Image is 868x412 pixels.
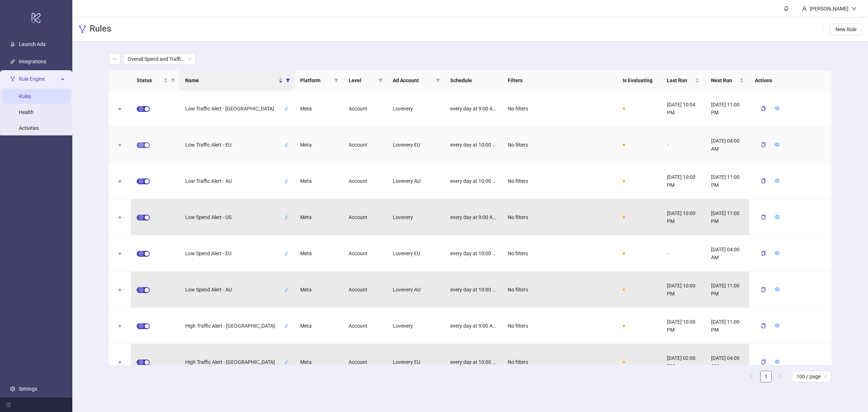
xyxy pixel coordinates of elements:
div: Account [343,127,387,163]
button: Expand row [117,287,123,293]
div: Account [343,199,387,235]
div: Lovevery [387,308,444,344]
span: edit [284,287,289,292]
div: Lovevery EU [387,235,444,272]
span: right [778,374,783,378]
span: eye [774,287,779,292]
div: Low Spend Alert - EUedit [185,249,289,258]
span: copy [761,142,766,147]
span: filter [286,78,290,83]
div: [DATE] 11:00 PM [705,91,749,127]
div: Meta [294,199,343,235]
div: - [661,235,705,272]
span: eye [774,214,779,219]
div: Lovevery AU [387,272,444,308]
span: eye [774,323,779,328]
div: Account [343,163,387,199]
span: filter [169,75,176,86]
button: Expand row [117,178,123,184]
span: Last Run [667,76,694,84]
a: eye [774,214,779,220]
span: ellipsis [112,56,117,62]
div: [DATE] 11:00 PM [705,272,749,308]
div: [DATE] 02:00 PM [661,344,705,380]
span: New Rule [835,26,856,32]
span: every day at 9:00 AM,10:00 AM,11:00 AM,12:00 PM,1:00 PM,2:00 PM,3:00 PM,4:00 PM,5:00 PM,6:00 PM,7... [450,322,496,330]
span: copy [761,106,766,111]
span: edit [284,143,289,147]
div: Low Spend Alert - USedit [185,213,289,222]
h3: Rules [90,23,111,35]
span: every day at 9:00 AM,10:00 AM,11:00 AM,12:00 PM,1:00 PM,2:00 PM,3:00 PM,4:00 PM,5:00 PM,6:00 PM,7... [450,213,496,221]
span: filter [333,75,340,86]
span: Ad Account [393,76,433,84]
span: bell [784,6,789,11]
span: Low Spend Alert - EU [185,249,283,257]
div: [DATE] 10:00 PM [661,308,705,344]
div: Meta [294,163,343,199]
div: Lovevery EU [387,344,444,380]
div: Account [343,344,387,380]
button: left [746,371,757,382]
div: [DATE] 04:00 AM [705,235,749,272]
button: Expand row [117,360,123,365]
div: [DATE] 11:00 PM [705,308,749,344]
div: [DATE] 04:00 AM [705,127,749,163]
div: Account [343,235,387,272]
div: [DATE] 10:00 PM [661,272,705,308]
span: copy [761,323,766,328]
button: right [775,371,786,382]
span: filter [377,75,384,86]
th: Name [179,71,294,91]
div: [DATE] 04:00 AM [705,344,749,380]
a: eye [774,142,779,148]
button: copy [755,211,771,223]
a: Launch Ads [19,41,46,47]
div: Account [343,91,387,127]
span: Low Spend Alert - US [185,213,283,221]
th: Status [131,71,179,91]
span: No filters [508,249,528,257]
span: down [851,6,856,11]
span: edit [284,215,289,219]
span: No filters [508,286,528,294]
span: 100 / page [796,371,827,382]
div: Meta [294,127,343,163]
div: Low Traffic Alert - [GEOGRAPHIC_DATA]edit [185,104,289,113]
div: Lovevery EU [387,127,444,163]
div: [DATE] 11:00 PM [705,199,749,235]
button: copy [755,103,771,114]
th: Is Evaluating [617,71,661,91]
div: Low Spend Alert - AUedit [185,285,289,294]
span: No filters [508,141,528,149]
div: [DATE] 11:00 PM [705,163,749,199]
span: eye [774,142,779,147]
button: copy [755,356,771,368]
span: filter [434,75,442,86]
button: Expand row [117,106,123,112]
a: eye [774,323,779,329]
div: Meta [294,308,343,344]
div: High Traffic Alert - [GEOGRAPHIC_DATA]edit [185,321,289,331]
span: fork [10,76,15,81]
button: Expand row [117,215,123,220]
div: Account [343,308,387,344]
div: - [661,127,705,163]
a: Activities [19,125,39,131]
span: Low Traffic Alert - AU [185,177,283,185]
span: High Traffic Alert - [GEOGRAPHIC_DATA] [185,322,283,330]
div: Meta [294,344,343,380]
th: Actions [749,71,831,91]
a: eye [774,106,779,112]
span: eye [774,251,779,256]
span: every day at 10:00 AM,11:00 AM,12:00 PM,1:00 PM,2:00 PM,3:00 PM,4:00 PM,5:00 PM,6:00 PM,7:00 PM,8... [450,177,496,185]
li: 1 [760,371,772,382]
div: Lovevery [387,199,444,235]
span: Name [185,76,277,84]
div: [DATE] 10:00 PM [661,199,705,235]
span: left [749,374,754,378]
span: eye [774,178,779,183]
span: Status [137,76,162,84]
div: Page Size [792,371,831,382]
li: Previous Page [746,371,757,382]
